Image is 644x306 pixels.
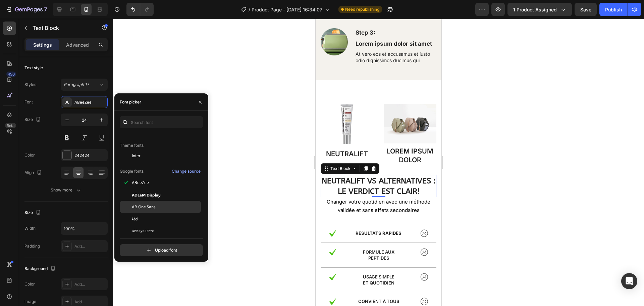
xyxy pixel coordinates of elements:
img: gempages_432750572815254551-ed9ddb4d-ddf4-4ae7-ae73-be6a5f452558.svg [105,279,113,287]
span: AR One Sans [132,204,156,210]
div: Open Intercom Messenger [621,273,637,289]
button: Paragraph 1* [61,79,108,91]
div: Padding [24,243,40,249]
span: ADLaM Display [132,192,161,198]
div: Size [24,208,42,217]
span: Abhaya Libre [132,228,154,234]
div: 450 [6,72,16,77]
div: Styles [24,82,36,88]
span: / [249,6,250,13]
div: Font [24,99,33,105]
span: Abel [132,216,138,222]
button: Show more [24,184,108,196]
div: Width [24,225,36,231]
p: Advanced [66,41,89,48]
div: Color [24,281,35,287]
span: Need republishing [345,6,379,12]
iframe: Design area [316,19,441,306]
div: Upload font [146,247,177,254]
div: Change source [172,168,201,174]
input: Search font [120,116,203,128]
div: Undo/Redo [126,3,154,16]
div: Color [24,152,35,158]
div: Text style [24,65,43,71]
p: Settings [33,41,52,48]
span: Paragraph 1* [64,82,89,88]
button: Save [575,3,597,16]
button: Publish [599,3,628,16]
div: Image [24,299,36,305]
div: ABeeZee [74,99,106,105]
span: Product Page - [DATE] 16:34:07 [252,6,322,13]
button: 1 product assigned [507,3,572,16]
div: 242424 [74,152,106,159]
button: Change source [171,167,201,175]
div: Beta [5,123,16,128]
div: Publish [605,6,622,13]
span: ABeeZee [132,180,149,186]
button: 7 [3,3,50,16]
span: Inter [132,153,141,159]
span: Convient à tous les types de peau [42,280,84,291]
div: Add... [74,244,106,250]
p: 7 [44,5,47,13]
div: Add... [74,299,106,305]
div: Add... [74,281,106,288]
div: Show more [51,187,82,193]
span: Save [580,7,591,12]
p: Google fonts [120,168,144,174]
button: Upload font [120,244,203,256]
input: Auto [61,222,107,234]
p: Text Block [33,24,90,32]
div: Background [24,264,57,273]
p: Theme fonts [120,142,144,148]
div: Size [24,115,42,124]
div: Align [24,168,43,177]
div: Font picker [120,99,141,105]
span: 1 product assigned [513,6,557,13]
